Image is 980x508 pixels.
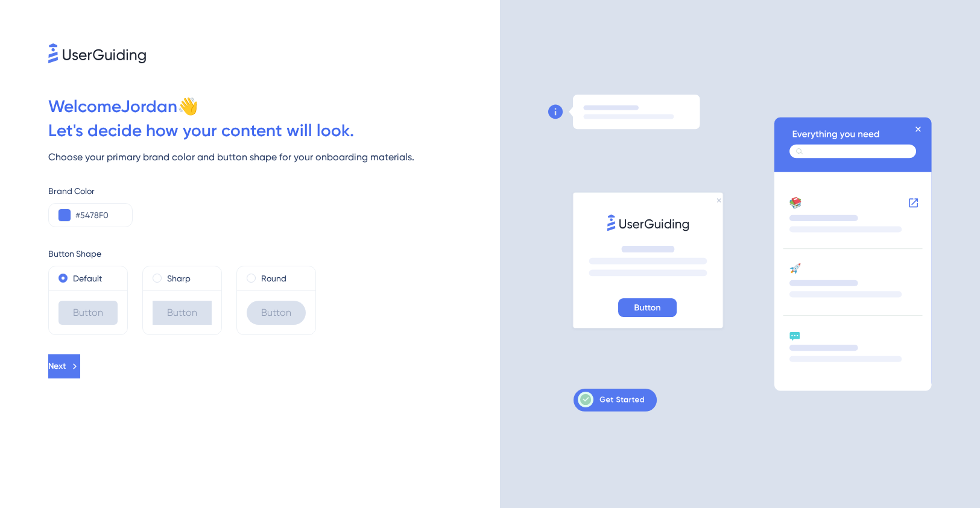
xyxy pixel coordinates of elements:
[48,359,66,374] span: Next
[153,301,212,325] div: Button
[58,301,118,325] div: Button
[247,301,306,325] div: Button
[48,184,500,198] div: Brand Color
[48,119,500,143] div: Let ' s decide how your content will look.
[167,271,191,286] label: Sharp
[73,271,102,286] label: Default
[48,246,500,261] div: Button Shape
[48,150,500,165] div: Choose your primary brand color and button shape for your onboarding materials.
[48,95,500,119] div: Welcome Jordan 👋
[48,354,80,378] button: Next
[261,271,286,286] label: Round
